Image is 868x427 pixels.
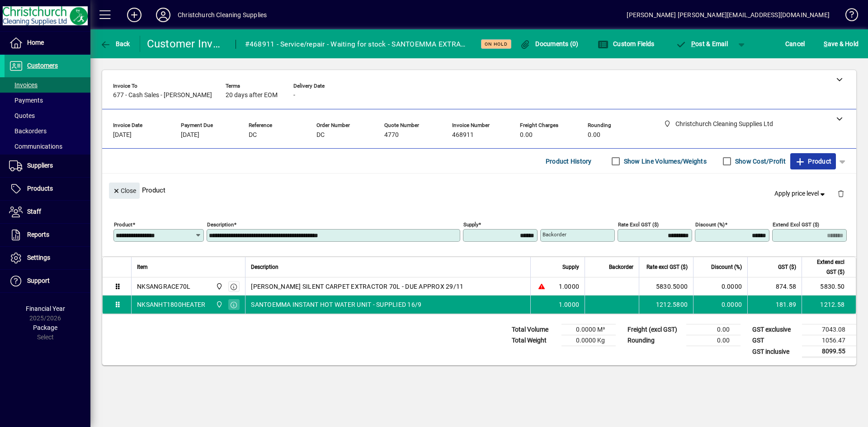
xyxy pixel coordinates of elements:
div: #468911 - Service/repair - Waiting for stock - SANTOEMMA EXTRACTOR 70L [245,37,470,52]
a: Reports [5,224,90,246]
a: Knowledge Base [839,2,857,31]
span: ave & Hold [824,37,859,51]
span: SANTOEMMA INSTANT HOT WATER UNIT - SUPPLIED 16/9 [251,300,421,309]
td: 5830.50 [802,277,856,296]
button: Add [120,7,149,23]
td: 0.0000 M³ [561,324,616,335]
span: Product [795,154,831,169]
td: 1056.47 [802,335,856,346]
td: GST inclusive [748,346,802,357]
span: ost & Email [675,40,728,47]
td: Total Volume [507,324,561,335]
div: NKSANGRACE70L [137,282,190,291]
span: Discount (%) [711,262,742,272]
span: Documents (0) [520,40,579,47]
app-page-header-button: Close [107,186,142,194]
span: GST ($) [778,262,796,272]
div: Christchurch Cleaning Supplies [178,8,267,22]
mat-label: Extend excl GST ($) [773,221,819,228]
button: Back [98,36,132,52]
a: Payments [5,93,90,108]
span: - [293,92,295,99]
span: 1.0000 [559,282,580,291]
td: 0.00 [686,335,741,346]
span: S [824,40,827,47]
span: Backorder [609,262,633,272]
span: Back [100,40,130,47]
button: Delete [830,183,852,204]
mat-label: Backorder [542,231,566,238]
span: Description [251,262,278,272]
span: Christchurch Cleaning Supplies Ltd [213,282,224,291]
a: Backorders [5,123,90,139]
button: Profile [149,7,178,23]
span: Apply price level [774,189,827,198]
span: 4770 [384,131,399,139]
button: Product History [542,153,595,169]
td: 181.89 [747,296,802,314]
span: Invoices [9,81,38,89]
app-page-header-button: Delete [830,189,852,197]
a: Invoices [5,77,90,93]
span: Supply [562,262,579,272]
app-page-header-button: Back [90,36,140,52]
span: Staff [27,208,41,215]
span: Home [27,39,44,46]
span: Close [113,183,136,198]
span: Payments [9,97,43,104]
span: Suppliers [27,162,53,169]
div: [PERSON_NAME] [PERSON_NAME][EMAIL_ADDRESS][DOMAIN_NAME] [627,8,830,22]
span: 468911 [452,131,474,139]
span: P [691,40,695,47]
a: Products [5,178,90,200]
span: Reports [27,231,49,238]
td: 0.0000 [693,296,747,314]
button: Custom Fields [595,36,657,52]
td: 1212.58 [802,296,856,314]
td: 0.0000 Kg [561,335,616,346]
td: 0.00 [686,324,741,335]
span: Product History [546,154,592,169]
button: Product [790,153,836,169]
span: 1.0000 [559,300,580,309]
a: Home [5,32,90,54]
span: 20 days after EOM [226,92,278,99]
span: Custom Fields [598,40,655,47]
label: Show Line Volumes/Weights [622,157,707,166]
span: Quotes [9,112,35,119]
span: Settings [27,254,50,261]
span: [DATE] [181,131,199,139]
td: GST [748,335,802,346]
label: Show Cost/Profit [733,157,786,166]
mat-label: Supply [463,221,478,228]
a: Staff [5,201,90,223]
td: 8099.55 [802,346,856,357]
div: Product [102,174,856,206]
span: Financial Year [26,305,65,312]
a: Quotes [5,108,90,123]
mat-label: Description [207,221,234,228]
div: 5830.5000 [645,282,688,291]
mat-label: Product [114,221,132,228]
span: DC [249,131,257,139]
mat-label: Discount (%) [695,221,725,228]
span: 677 - Cash Sales - [PERSON_NAME] [113,92,212,99]
button: Cancel [783,36,807,52]
span: Customers [27,62,58,69]
span: Backorders [9,127,47,135]
span: Cancel [785,37,805,51]
td: 7043.08 [802,324,856,335]
span: 0.00 [520,131,533,139]
td: 874.58 [747,277,802,296]
button: Documents (0) [518,36,581,52]
td: Rounding [623,335,686,346]
mat-label: Rate excl GST ($) [618,221,659,228]
span: On hold [485,41,508,47]
span: Item [137,262,148,272]
span: 0.00 [588,131,600,139]
button: Save & Hold [821,36,861,52]
div: Customer Invoice [147,37,226,51]
button: Close [109,183,140,199]
span: [PERSON_NAME] SILENT CARPET EXTRACTOR 70L - DUE APPROX 29/11 [251,282,463,291]
a: Suppliers [5,155,90,177]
